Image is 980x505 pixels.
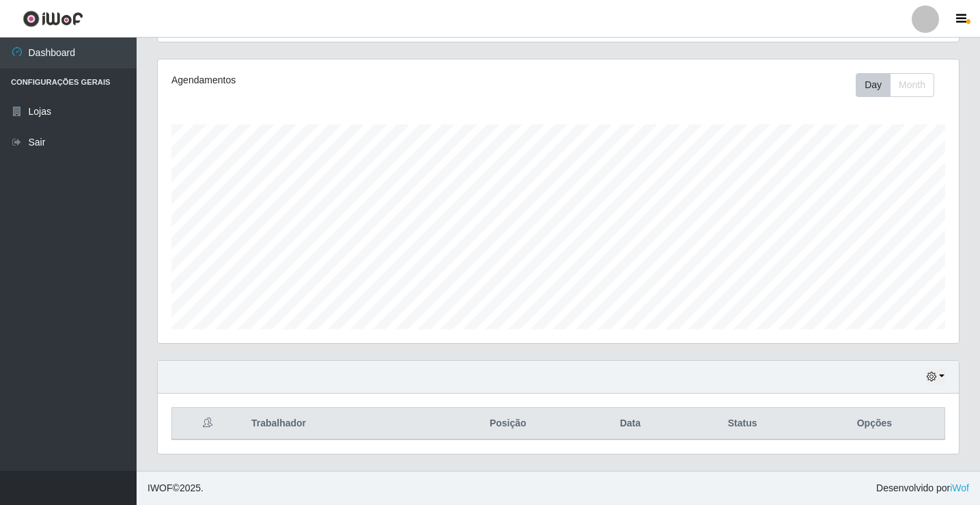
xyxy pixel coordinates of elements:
[950,482,969,493] a: iWof
[23,10,83,27] img: CoreUI Logo
[890,73,934,97] button: Month
[243,408,436,440] th: Trabalhador
[580,408,680,440] th: Data
[148,482,173,493] span: IWOF
[856,73,945,97] div: Toolbar with button groups
[876,481,969,495] span: Desenvolvido por
[804,408,945,440] th: Opções
[681,408,804,440] th: Status
[436,408,580,440] th: Posição
[856,73,934,97] div: First group
[171,73,482,87] div: Agendamentos
[148,481,204,495] span: © 2025 .
[856,73,891,97] button: Day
